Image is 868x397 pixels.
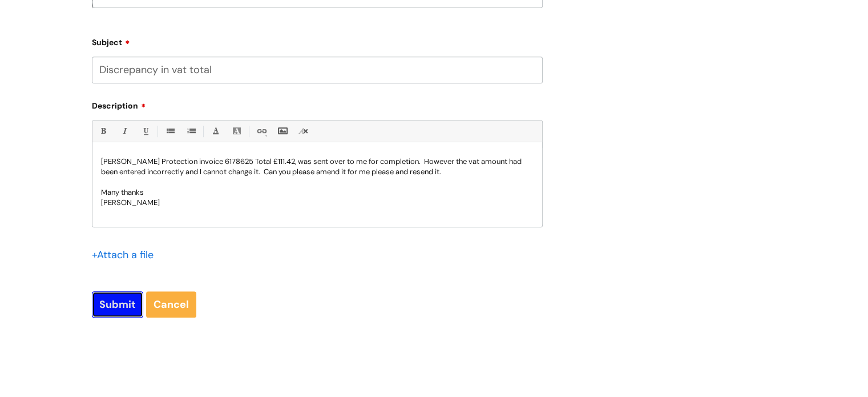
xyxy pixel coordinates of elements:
input: Submit [92,291,143,318]
p: [PERSON_NAME] [101,198,534,208]
a: Back Color [229,124,244,138]
p: [PERSON_NAME] Protection invoice 6178625 Total £111.42, was sent over to me for completion. Howev... [101,157,534,177]
p: Many thanks [101,187,534,198]
label: Subject [92,34,543,47]
a: Remove formatting (Ctrl-\) [296,124,310,138]
a: Cancel [146,291,196,318]
a: Italic (Ctrl-I) [117,124,131,138]
a: Font Color [208,124,223,138]
div: Attach a file [92,246,160,264]
a: • Unordered List (Ctrl-Shift-7) [163,124,177,138]
a: Insert Image... [275,124,289,138]
label: Description [92,97,543,111]
a: Link [254,124,268,138]
a: Bold (Ctrl-B) [96,124,110,138]
a: 1. Ordered List (Ctrl-Shift-8) [184,124,198,138]
a: Underline(Ctrl-U) [138,124,152,138]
